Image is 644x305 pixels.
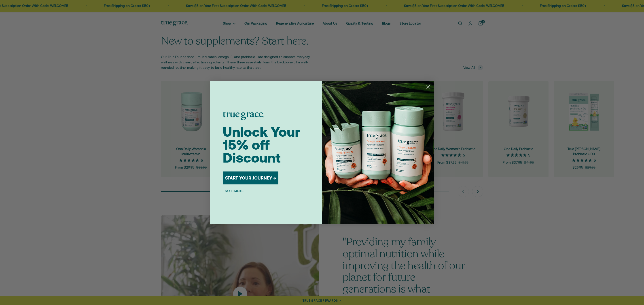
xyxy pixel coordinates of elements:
[223,171,278,184] button: START YOUR JOURNEY →
[424,83,432,91] button: Close dialog
[223,124,300,165] span: Unlock Your 15% off Discount
[223,112,264,120] img: logo placeholder
[322,81,434,224] img: 098727d5-50f8-4f9b-9554-844bb8da1403.jpeg
[223,188,246,193] button: NO THANKS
